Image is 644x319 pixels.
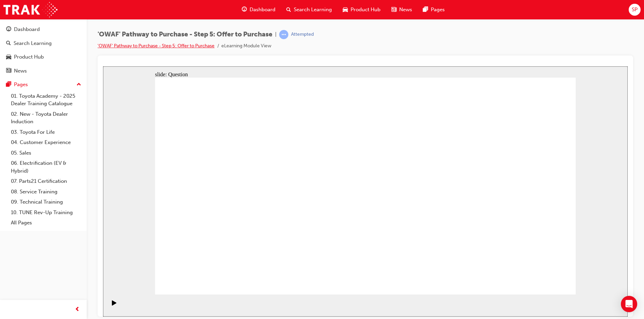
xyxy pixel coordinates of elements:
li: eLearning Module View [221,42,271,50]
span: car-icon [6,54,11,60]
div: playback controls [3,228,15,250]
span: pages-icon [6,82,11,88]
button: SP [629,4,641,16]
a: 06. Electrification (EV & Hybrid) [8,158,84,176]
span: guage-icon [242,5,247,14]
a: 04. Customer Experience [8,137,84,148]
button: DashboardSearch LearningProduct HubNews [3,22,84,78]
div: News [14,67,27,75]
a: 08. Service Training [8,187,84,197]
a: 09. Technical Training [8,197,84,207]
span: Search Learning [294,6,332,14]
a: 07. Parts21 Certification [8,176,84,187]
span: up-icon [77,80,81,89]
a: pages-iconPages [418,3,450,17]
span: learningRecordVerb_ATTEMPT-icon [279,30,288,39]
div: Product Hub [14,53,44,61]
a: All Pages [8,218,84,228]
a: guage-iconDashboard [236,3,281,17]
button: Play (Ctrl+Alt+P) [3,234,15,245]
a: Product Hub [3,51,84,63]
div: Search Learning [14,39,52,47]
img: Trak [3,2,57,17]
a: 01. Toyota Academy - 2025 Dealer Training Catalogue [8,91,84,109]
span: guage-icon [6,27,11,33]
span: Dashboard [250,6,275,14]
a: car-iconProduct Hub [337,3,386,17]
div: Attempted [291,31,314,38]
a: News [3,65,84,77]
span: prev-icon [75,305,80,314]
button: Pages [3,78,84,91]
span: pages-icon [423,5,428,14]
div: Dashboard [14,26,40,33]
span: news-icon [391,5,396,14]
a: Dashboard [3,23,84,36]
span: car-icon [343,5,348,14]
a: 10. TUNE Rev-Up Training [8,207,84,218]
a: search-iconSearch Learning [281,3,337,17]
span: Pages [431,6,445,14]
a: 'OWAF' Pathway to Purchase - Step 5: Offer to Purchase [98,43,215,49]
span: news-icon [6,68,11,74]
span: SP [632,6,638,14]
a: news-iconNews [386,3,418,17]
a: 02. New - Toyota Dealer Induction [8,109,84,127]
span: search-icon [286,5,291,14]
div: Pages [14,81,28,89]
a: 05. Sales [8,148,84,158]
span: search-icon [6,41,11,47]
span: | [275,31,276,38]
span: Product Hub [351,6,380,14]
div: Open Intercom Messenger [621,296,637,312]
span: News [399,6,412,14]
a: Search Learning [3,37,84,50]
span: 'OWAF' Pathway to Purchase - Step 5: Offer to Purchase [98,31,272,38]
a: 03. Toyota For Life [8,127,84,138]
